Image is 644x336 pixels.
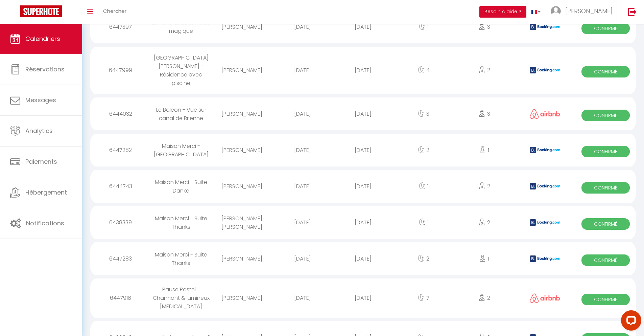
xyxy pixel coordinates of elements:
[581,23,630,34] span: Confirmé
[581,110,630,121] span: Confirmé
[581,254,630,266] span: Confirmé
[454,16,515,38] div: 3
[151,278,211,317] div: Pause Pastel - Charmant & lumineux [MEDICAL_DATA]
[616,308,644,336] iframe: LiveChat chat widget
[530,147,560,153] img: booking2.png
[25,157,57,166] span: Paiements
[25,127,53,135] span: Analytics
[272,287,333,309] div: [DATE]
[393,59,454,81] div: 4
[581,66,630,77] span: Confirmé
[333,211,393,233] div: [DATE]
[581,182,630,194] span: Confirmé
[272,16,333,38] div: [DATE]
[151,99,211,129] div: Le Balcon - Vue sur canal de Brienne
[212,103,272,125] div: [PERSON_NAME]
[25,65,65,73] span: Réservations
[212,207,272,238] div: [PERSON_NAME] [PERSON_NAME]
[212,248,272,270] div: [PERSON_NAME]
[272,103,333,125] div: [DATE]
[90,103,151,125] div: 6444032
[90,211,151,233] div: 6438339
[581,218,630,230] span: Confirmé
[26,219,64,227] span: Notifications
[333,175,393,197] div: [DATE]
[565,7,613,15] span: [PERSON_NAME]
[212,175,272,197] div: [PERSON_NAME]
[393,139,454,161] div: 2
[333,287,393,309] div: [DATE]
[272,59,333,81] div: [DATE]
[212,59,272,81] div: [PERSON_NAME]
[272,175,333,197] div: [DATE]
[454,287,515,309] div: 2
[530,183,560,189] img: booking2.png
[479,6,526,18] button: Besoin d'aide ?
[333,59,393,81] div: [DATE]
[393,175,454,197] div: 1
[393,16,454,38] div: 1
[90,139,151,161] div: 6447282
[272,248,333,270] div: [DATE]
[530,67,560,73] img: booking2.png
[393,287,454,309] div: 7
[90,16,151,38] div: 6447397
[25,188,67,197] span: Hébergement
[454,103,515,125] div: 3
[454,139,515,161] div: 1
[151,12,211,42] div: Le Panoramique - Vue magique
[212,16,272,38] div: [PERSON_NAME]
[90,287,151,309] div: 6447918
[393,211,454,233] div: 1
[333,139,393,161] div: [DATE]
[454,175,515,197] div: 2
[581,146,630,157] span: Confirmé
[90,59,151,81] div: 6447999
[530,293,560,303] img: airbnb2.png
[454,248,515,270] div: 1
[393,103,454,125] div: 3
[272,139,333,161] div: [DATE]
[581,294,630,305] span: Confirmé
[151,171,211,202] div: Maison Merci - Suite Danke
[454,59,515,81] div: 2
[90,248,151,270] div: 6447283
[212,139,272,161] div: [PERSON_NAME]
[272,211,333,233] div: [DATE]
[551,6,561,16] img: ...
[151,207,211,238] div: Maison Merci - Suite Thanks
[530,255,560,262] img: booking2.png
[103,7,126,15] span: Chercher
[333,16,393,38] div: [DATE]
[530,24,560,30] img: booking2.png
[393,248,454,270] div: 2
[20,5,62,17] img: Super Booking
[151,244,211,274] div: Maison Merci - Suite Thanks
[530,109,560,119] img: airbnb2.png
[90,175,151,197] div: 6444743
[212,287,272,309] div: [PERSON_NAME]
[25,35,60,43] span: Calendriers
[628,7,637,16] img: logout
[333,103,393,125] div: [DATE]
[151,135,211,165] div: Maison Merci - [GEOGRAPHIC_DATA]
[333,248,393,270] div: [DATE]
[25,96,56,104] span: Messages
[151,47,211,94] div: [GEOGRAPHIC_DATA][PERSON_NAME] - Résidence avec piscine
[530,219,560,226] img: booking2.png
[454,211,515,233] div: 2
